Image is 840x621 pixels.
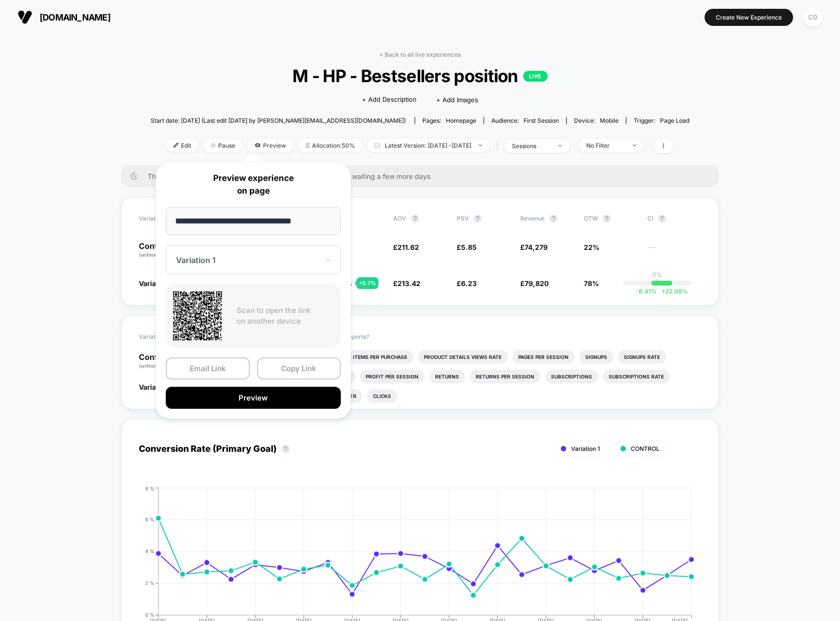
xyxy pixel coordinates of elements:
span: There are still no statistically significant results. We recommend waiting a few more days [148,172,699,180]
img: Visually logo [18,10,32,24]
li: Clicks [367,389,397,403]
li: Signups [579,350,613,364]
span: Page Load [660,117,689,124]
span: homepage [446,117,476,124]
div: + 5.7 % [356,277,378,289]
span: Variation 1 [139,383,174,391]
span: 211.62 [398,243,419,251]
span: AOV [393,215,406,222]
span: Pause [203,139,243,152]
span: 22% [584,243,599,251]
tspan: 6 % [145,516,155,522]
p: Control [139,242,193,259]
span: Start date: [DATE] (Last edit [DATE] by [PERSON_NAME][EMAIL_ADDRESS][DOMAIN_NAME]) [151,117,406,124]
li: Subscriptions Rate [603,370,670,383]
button: ? [411,215,419,222]
li: Signups Rate [618,350,666,364]
li: Returns [429,370,465,383]
span: Preview [247,139,293,152]
button: ? [474,215,482,222]
img: end [558,145,562,147]
span: 74,279 [525,243,548,251]
p: Would like to see more reports? [282,333,702,340]
div: Audience: [491,117,559,124]
img: calendar [375,143,380,148]
span: --- [647,244,701,259]
button: [DOMAIN_NAME] [15,9,113,25]
span: mobile [600,117,619,124]
button: Email Link [166,357,250,379]
li: Returns Per Session [470,370,540,383]
span: [DOMAIN_NAME] [40,12,111,22]
div: CD [803,8,822,27]
span: 79,820 [525,279,549,288]
a: < Back to all live experiences [379,51,461,58]
span: -8.41 % [636,288,657,295]
li: Profit Per Session [360,370,424,383]
div: sessions [512,142,551,150]
span: 5.85 [461,243,477,251]
button: ? [550,215,557,222]
tspan: 0 % [145,612,155,618]
span: M - HP - Bestsellers position [177,66,662,86]
img: end [479,144,482,146]
span: £ [457,279,477,288]
span: | [494,139,505,153]
span: Variation 1 [139,279,174,288]
span: First Session [524,117,559,124]
img: end [211,143,216,148]
li: Pages Per Session [512,350,575,364]
span: + [662,288,665,295]
p: 0% [652,271,662,278]
p: Preview experience on page [166,172,341,197]
span: (without changes) [139,252,183,258]
p: | [656,278,658,286]
p: LIVE [523,71,548,82]
tspan: 8 % [145,485,155,491]
span: 22.08 % [657,288,688,295]
span: PSV [457,215,469,222]
li: Items Per Purchase [347,350,413,364]
button: ? [658,215,666,222]
span: £ [520,243,548,251]
span: CI [647,215,701,222]
button: Copy Link [257,357,341,379]
tspan: 4 % [145,548,155,554]
div: No Filter [586,142,625,149]
img: rebalance [306,143,309,148]
span: + Add Images [436,96,478,104]
span: Revenue [520,215,545,222]
span: 78% [584,279,599,288]
span: Edit [166,139,199,152]
button: ? [603,215,611,222]
span: £ [520,279,549,288]
span: Variation [139,333,193,341]
li: Product Details Views Rate [418,350,508,364]
button: Create New Experience [705,9,793,26]
span: £ [457,243,477,251]
span: Latest Version: [DATE] - [DATE] [367,139,489,152]
p: Control [139,353,200,370]
li: Subscriptions [545,370,598,383]
span: Device: [566,117,626,124]
span: 213.42 [398,279,420,288]
button: CD [800,7,825,27]
button: Preview [166,387,341,409]
img: edit [174,143,178,148]
span: OTW [584,215,638,222]
span: Variation 1 [571,445,600,452]
span: Allocation: 50% [298,139,362,152]
span: CONTROL [631,445,660,452]
span: Variation [139,215,193,222]
div: Pages: [422,117,476,124]
button: ? [282,445,289,453]
span: + Add Description [362,95,417,105]
p: Scan to open the link on another device [237,305,333,327]
span: £ [393,243,419,251]
tspan: 2 % [145,580,155,586]
span: 6.23 [461,279,477,288]
span: (without changes) [139,363,183,369]
div: Trigger: [634,117,689,124]
img: end [633,144,636,146]
span: £ [393,279,420,288]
